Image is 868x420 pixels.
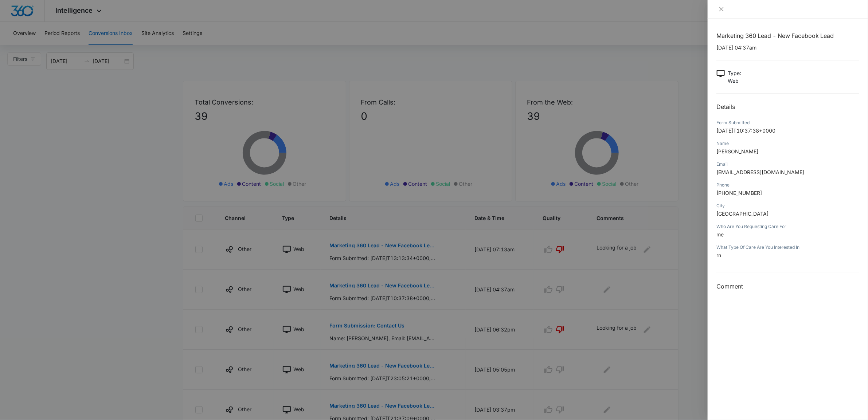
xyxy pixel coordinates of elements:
p: Web [728,77,741,85]
span: [DATE]T10:37:38+0000 [716,127,775,134]
h1: Marketing 360 Lead - New Facebook Lead [716,31,859,40]
p: [DATE] 04:37am [716,44,859,51]
span: close [719,6,724,12]
div: Email [716,161,859,168]
span: [PHONE_NUMBER] [716,190,762,196]
h2: Details [716,102,859,111]
div: What Type Of Care Are You Interested In [716,244,859,251]
p: Type : [728,69,741,77]
span: rn [716,252,721,258]
div: Name [716,140,859,147]
div: Form Submitted [716,119,859,126]
div: City [716,203,859,209]
span: [PERSON_NAME] [716,148,758,154]
span: me [716,231,724,238]
span: [GEOGRAPHIC_DATA] [716,211,769,217]
div: Phone [716,182,859,188]
div: Who Are You Requesting Care For [716,223,859,230]
span: [EMAIL_ADDRESS][DOMAIN_NAME] [716,169,804,175]
h3: Comment [716,282,859,291]
button: Close [716,6,727,12]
